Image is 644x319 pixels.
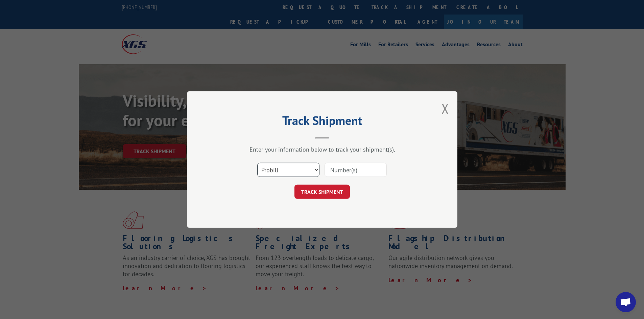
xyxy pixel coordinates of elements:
[221,116,424,129] h2: Track Shipment
[294,185,350,199] button: TRACK SHIPMENT
[325,163,387,177] input: Number(s)
[616,292,636,312] div: Open chat
[442,100,449,117] button: Close modal
[221,145,424,153] div: Enter your information below to track your shipment(s).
